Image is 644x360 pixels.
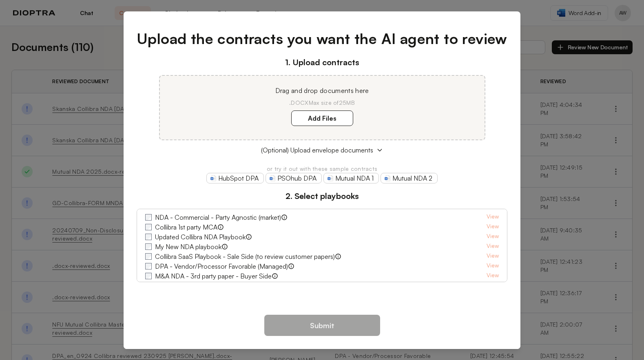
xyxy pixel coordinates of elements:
h1: Upload the contracts you want the AI agent to review [137,28,507,50]
a: View [487,281,499,291]
a: View [487,242,499,252]
label: Procurement - SaaS - Customer Favorable (Managed) [155,281,310,291]
label: DPA - Vendor/Processor Favorable (Managed) [155,261,288,271]
button: (Optional) Upload envelope documents [137,145,507,155]
label: Collibra SaaS Playbook - Sale Side (to review customer papers) [155,252,335,261]
a: PSOhub DPA [266,173,322,183]
p: or try it out with these sample contracts [137,165,507,173]
h3: 1. Upload contracts [137,56,507,68]
label: Collibra 1st party MCA [155,222,217,232]
a: View [487,261,499,271]
a: Mutual NDA 1 [323,173,379,183]
a: View [487,222,499,232]
p: .DOCX Max size of 25MB [170,99,475,107]
label: M&A NDA - 3rd party paper - Buyer Side [155,271,272,281]
p: Drag and drop documents here [170,86,475,95]
a: View [487,252,499,261]
label: NDA - Commercial - Party Agnostic (market) [155,212,281,222]
button: Submit [264,315,380,336]
a: View [487,232,499,242]
a: View [487,212,499,222]
a: HubSpot DPA [206,173,264,183]
label: Add Files [291,110,353,126]
a: Mutual NDA 2 [381,173,438,183]
label: Updated Collibra NDA Playbook [155,232,246,242]
label: My New NDA playbook [155,242,221,252]
span: (Optional) Upload envelope documents [261,145,373,155]
h3: 2. Select playbooks [137,190,507,202]
a: View [487,271,499,281]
